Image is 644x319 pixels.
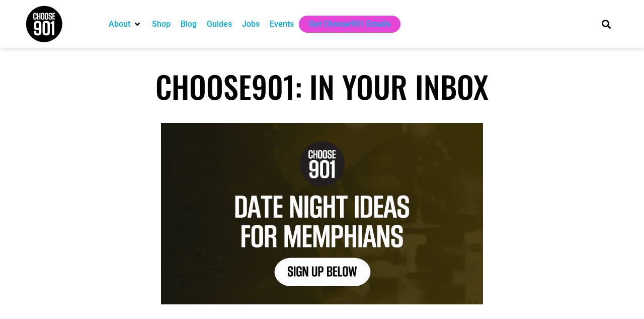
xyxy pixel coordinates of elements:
h1: Choose901: In Your Inbox [25,68,619,104]
img: Text graphic with "Choose 901" logo. Reads: "7 Things to Do in Memphis This Week. Sign Up Below."... [161,123,483,304]
a: About [109,18,130,30]
a: Blog [181,18,197,30]
div: Search [598,16,615,32]
a: Events [270,18,294,30]
div: About [104,16,147,33]
a: Get Choose901 Emails [309,18,390,30]
a: Jobs [242,18,260,30]
a: Guides [207,18,232,30]
a: Shop [152,18,171,30]
nav: Main nav [104,16,585,33]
